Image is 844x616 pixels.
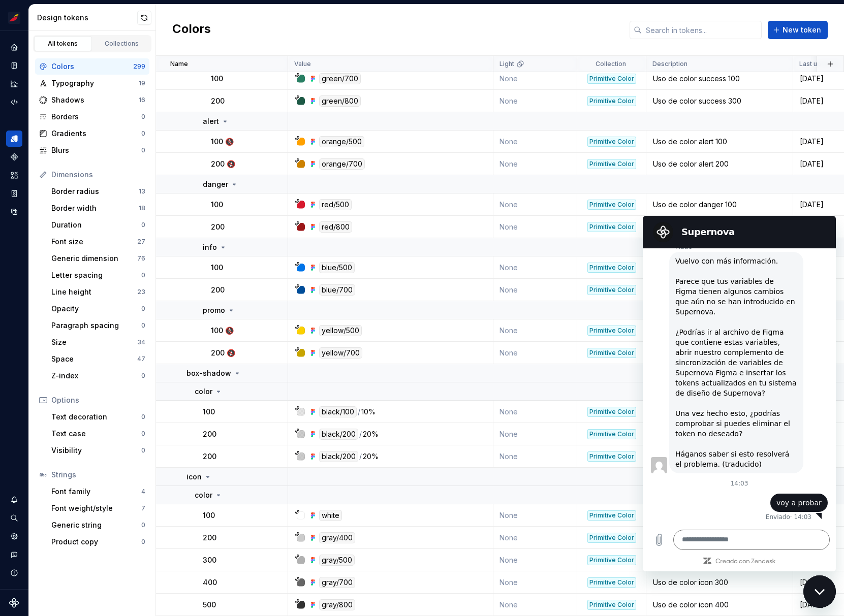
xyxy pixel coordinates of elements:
[6,528,22,544] div: Settings
[6,76,22,92] div: Analytics
[493,342,577,364] td: None
[587,577,636,588] div: Primitive Color
[319,532,355,543] div: gray/400
[319,577,355,588] div: gray/700
[596,60,626,68] p: Collection
[587,533,636,543] div: Primitive Color
[499,60,514,68] p: Light
[9,598,19,608] a: Supernova Logo
[47,368,149,384] a: Z-index0
[587,263,636,273] div: Primitive Color
[493,319,577,342] td: None
[137,238,145,246] div: 27
[6,94,22,110] a: Code automation
[47,267,149,283] a: Letter spacing0
[51,78,139,88] div: Typography
[319,347,362,359] div: yellow/700
[587,600,636,610] div: Primitive Color
[51,237,137,247] div: Font size
[6,167,22,183] a: Assets
[493,594,577,616] td: None
[141,146,145,154] div: 0
[363,429,379,440] div: 20%
[319,555,355,566] div: gray/500
[47,351,149,367] a: Space47
[195,386,212,397] p: color
[652,60,687,68] p: Description
[51,395,145,405] div: Options
[141,129,145,138] div: 0
[642,21,762,39] input: Search in tokens...
[47,317,149,334] a: Paragraph spacing0
[319,221,352,233] div: red/800
[47,483,149,500] a: Font family4
[203,451,216,462] p: 200
[203,179,228,189] p: danger
[51,429,141,439] div: Text case
[319,199,352,210] div: red/500
[51,520,141,530] div: Generic string
[211,74,223,84] p: 100
[319,451,358,462] div: black/200
[6,510,22,526] button: Search ⌘K
[139,96,145,104] div: 16
[203,116,219,126] p: alert
[493,549,577,571] td: None
[493,445,577,468] td: None
[203,510,215,521] p: 100
[319,406,357,417] div: black/100
[47,534,149,550] a: Product copy0
[51,270,141,280] div: Letter spacing
[141,446,145,455] div: 0
[35,125,149,142] a: Gradients0
[319,262,355,273] div: blue/500
[6,149,22,165] a: Components
[359,451,362,462] div: /
[137,355,145,363] div: 47
[137,288,145,296] div: 23
[47,301,149,317] a: Opacity0
[35,142,149,158] a: Blurs0
[6,185,22,202] a: Storybook stories
[6,492,22,508] button: Notifications
[51,186,139,197] div: Border radius
[643,216,836,571] iframe: Ventana de mensajería
[47,217,149,233] a: Duration0
[493,68,577,90] td: None
[195,490,212,500] p: color
[133,62,145,71] div: 299
[294,60,311,68] p: Value
[47,500,149,516] a: Font weight/style7
[47,284,149,300] a: Line height23
[141,321,145,330] div: 0
[587,96,636,106] div: Primitive Color
[211,137,234,147] p: 100 🚷
[319,136,364,147] div: orange/500
[35,75,149,91] a: Typography19
[647,137,792,147] div: Uso de color alert 100
[51,304,141,314] div: Opacity
[203,533,216,543] p: 200
[35,92,149,108] a: Shadows16
[141,488,145,496] div: 4
[319,158,365,170] div: orange/700
[493,504,577,527] td: None
[211,159,235,169] p: 200 🚷
[6,546,22,563] button: Contact support
[493,527,577,549] td: None
[587,137,636,147] div: Primitive Color
[319,95,361,107] div: green/800
[51,112,141,122] div: Borders
[493,279,577,301] td: None
[139,204,145,212] div: 18
[51,61,133,72] div: Colors
[6,39,22,55] a: Home
[6,204,22,220] a: Data sources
